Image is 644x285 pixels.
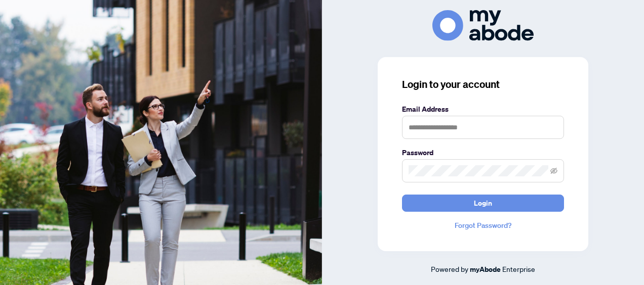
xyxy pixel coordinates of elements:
[431,264,468,273] span: Powered by
[402,147,564,158] label: Password
[550,167,557,174] span: eye-invisible
[402,195,564,212] button: Login
[402,220,564,231] a: Forgot Password?
[470,264,501,275] a: myAbode
[432,10,534,41] img: ma-logo
[402,104,564,115] label: Email Address
[474,195,492,211] span: Login
[402,77,564,91] h3: Login to your account
[502,264,535,273] span: Enterprise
